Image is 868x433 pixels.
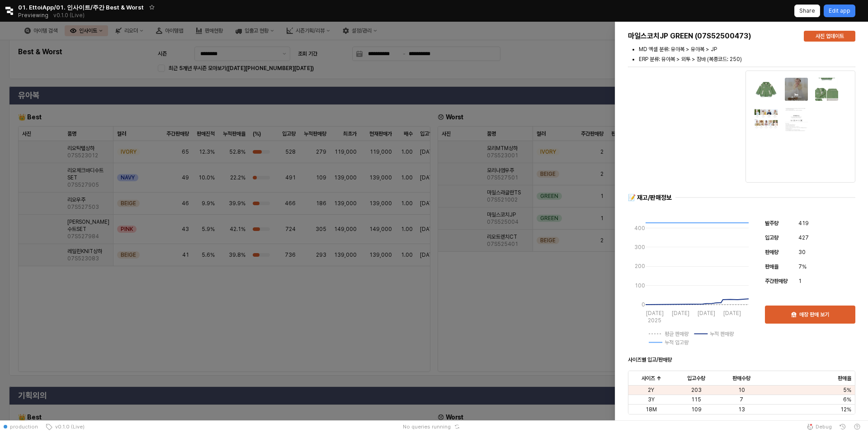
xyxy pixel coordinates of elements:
[850,420,864,433] button: Help
[628,193,672,202] div: 📝 재고/판매정보
[803,420,835,433] button: Debug
[765,264,778,270] span: 판매율
[798,262,807,271] span: 7%
[10,423,38,430] span: production
[691,386,702,394] span: 203
[798,219,809,228] span: 419
[765,249,778,255] span: 판매량
[843,396,851,403] span: 6%
[453,424,462,429] button: Reset app state
[829,7,850,14] p: Edit app
[843,386,851,394] span: 5%
[18,3,144,12] span: 01. EttoiApp/01. 인사이트/주간 Best & Worst
[765,220,778,226] span: 발주량
[18,9,90,22] div: Previewing v0.1.0 (Live)
[824,5,855,17] button: Edit app
[648,386,654,394] span: 2Y
[646,406,657,413] span: 18M
[740,396,743,403] span: 7
[639,45,855,53] li: MD 엑셀 분류: 유아복 > 유아복 > JP
[838,375,851,382] span: 판매율
[799,311,829,318] p: 매장 판매 보기
[840,406,851,413] span: 12%
[648,396,655,403] span: 3Y
[403,423,451,430] span: No queries running
[628,32,797,41] h5: 마일스코치JP GREEN (07S52500473)
[765,306,855,324] button: 매장 판매 보기
[732,375,750,382] span: 판매수량
[816,33,844,40] p: 사진 업데이트
[642,375,655,382] span: 사이즈
[687,375,705,382] span: 입고수량
[639,55,855,63] li: ERP 분류: 유아복 > 외투 > 잠바 (복종코드: 250)
[147,3,156,12] button: Add app to favorites
[798,277,802,286] span: 1
[691,396,701,403] span: 115
[42,420,88,433] button: v0.1.0 (Live)
[798,233,809,242] span: 427
[52,423,85,430] span: v0.1.0 (Live)
[799,7,815,14] p: Share
[628,357,672,363] strong: 사이즈별 입고/판매량
[765,278,788,284] span: 주간판매량
[798,248,806,257] span: 30
[738,386,745,394] span: 10
[765,235,778,241] span: 입고량
[804,31,855,42] button: 사진 업데이트
[738,406,745,413] span: 13
[691,406,702,413] span: 109
[816,423,832,430] span: Debug
[48,9,90,22] button: Releases and History
[835,420,850,433] button: History
[53,12,85,19] p: v0.1.0 (Live)
[794,5,820,17] button: Share app
[18,11,48,20] span: Previewing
